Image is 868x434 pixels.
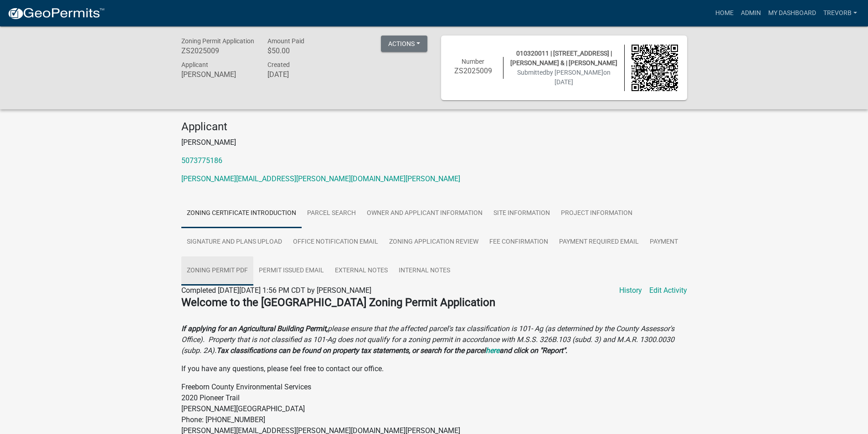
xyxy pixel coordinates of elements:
[486,346,499,355] a: here
[181,70,254,79] h6: [PERSON_NAME]
[450,66,497,75] h6: ZS2025009
[329,256,393,286] a: External Notes
[555,199,638,228] a: Project Information
[181,156,222,165] a: 5073775186
[361,199,488,228] a: Owner and Applicant Information
[554,228,644,257] a: Payment Required Email
[181,199,302,228] a: Zoning Certificate Introduction
[644,228,683,257] a: Payment
[181,228,288,257] a: Signature and Plans Upload
[820,5,861,22] a: TrevorB
[510,50,617,66] span: 010320011 | [STREET_ADDRESS] | [PERSON_NAME] & | [PERSON_NAME]
[181,137,687,148] p: [PERSON_NAME]
[546,69,603,76] span: by [PERSON_NAME]
[253,256,329,286] a: Permit Issued Email
[737,5,765,22] a: Admin
[381,36,427,52] button: Actions
[181,286,371,295] span: Completed [DATE][DATE] 1:56 PM CDT by [PERSON_NAME]
[267,37,304,45] span: Amount Paid
[517,69,611,86] span: Submitted on [DATE]
[181,324,674,355] i: please ensure that the affected parcel's tax classification is 101- Ag (as determined by the Coun...
[216,346,486,355] strong: Tax classifications can be found on property tax statements, or search for the parcel
[181,61,208,68] span: Applicant
[267,70,340,79] h6: [DATE]
[488,199,555,228] a: Site Information
[499,346,567,355] strong: and click on "Report".
[181,37,254,45] span: Zoning Permit Application
[632,45,678,91] img: QR code
[712,5,737,22] a: Home
[181,296,495,309] strong: Welcome to the [GEOGRAPHIC_DATA] Zoning Permit Application
[619,285,642,296] a: History
[181,324,328,333] strong: If applying for an Agricultural Building Permit,
[649,285,687,296] a: Edit Activity
[462,58,484,65] span: Number
[181,174,460,183] a: [PERSON_NAME][EMAIL_ADDRESS][PERSON_NAME][DOMAIN_NAME][PERSON_NAME]
[384,228,484,257] a: Zoning Application Review
[181,363,687,374] p: If you have any questions, please feel free to contact our office.
[181,46,254,55] h6: ZS2025009
[267,61,290,68] span: Created
[484,228,554,257] a: Fee Confirmation
[181,120,687,133] h4: Applicant
[765,5,820,22] a: My Dashboard
[302,199,361,228] a: Parcel search
[393,256,456,286] a: Internal Notes
[181,256,253,286] a: Zoning Permit PDF
[288,228,384,257] a: Office Notification Email
[267,46,340,55] h6: $50.00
